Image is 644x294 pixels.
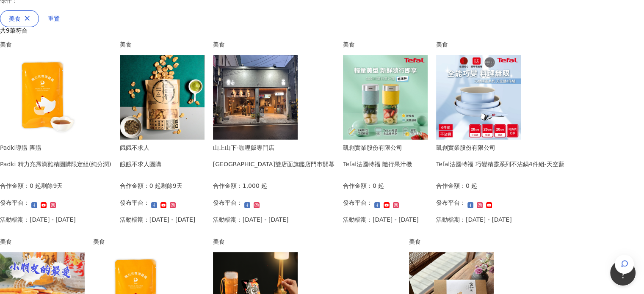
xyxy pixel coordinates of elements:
div: 凱創實業股份有限公司 [343,143,412,152]
img: 餓餓不求人系列 [120,55,205,140]
div: Tefal法國特福 巧變精靈系列不沾鍋4件組-天空藍 [436,159,564,169]
p: 剩餘9天 [161,181,182,190]
p: 0 起 [149,181,161,190]
p: 0 起 [373,181,384,190]
img: Tefal法國特福 巧變精靈系列不沾鍋4件組 開團 [436,55,521,140]
div: Tefal法國特福 隨行果汁機 [343,159,412,169]
div: 餓餓不求人團購 [120,159,161,169]
div: 美食 [93,237,205,246]
p: 合作金額： [436,181,466,190]
p: 發布平台： [213,198,243,207]
div: 凱創實業股份有限公司 [436,143,564,152]
p: 活動檔期：[DATE] - [DATE] [343,215,419,224]
span: 重置 [48,15,60,22]
p: 合作金額： [120,181,149,190]
p: 發布平台： [343,198,373,207]
span: 9 [6,27,10,34]
div: 美食 [409,237,528,246]
div: 餓餓不求人 [120,143,161,152]
img: 山上山下：主打「咖哩飯全新菜單」與全新門市營運、桑心茶室：新品包括「打米麻糬鮮奶」、「義式冰淇淋」、「麵茶奶蓋」 加值亮點：與日本插畫家合作的「聯名限定新品」、提袋與周邊商品同步推出 [213,55,298,140]
div: 美食 [343,40,428,49]
div: 美食 [213,40,334,49]
span: 美食 [9,15,21,22]
p: 活動檔期：[DATE] - [DATE] [436,215,512,224]
p: 合作金額： [213,181,243,190]
div: 美食 [213,237,401,246]
p: 活動檔期：[DATE] - [DATE] [120,215,196,224]
div: 山上山下-咖哩飯專門店 [213,143,334,152]
div: [GEOGRAPHIC_DATA]雙店面旗艦店門市開幕 [213,159,334,169]
p: 合作金額： [343,181,373,190]
iframe: Help Scout Beacon - Open [610,260,636,286]
p: 發布平台： [436,198,466,207]
p: 活動檔期：[DATE] - [DATE] [213,215,289,224]
p: 剩餘9天 [41,181,63,190]
div: 美食 [436,40,564,49]
button: 重置 [39,10,69,27]
p: 1,000 起 [243,181,268,190]
img: Tefal法國特福 隨行果汁機開團 [343,55,428,140]
div: 美食 [120,40,205,49]
p: 0 起 [30,181,41,190]
p: 0 起 [466,181,477,190]
p: 發布平台： [120,198,149,207]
